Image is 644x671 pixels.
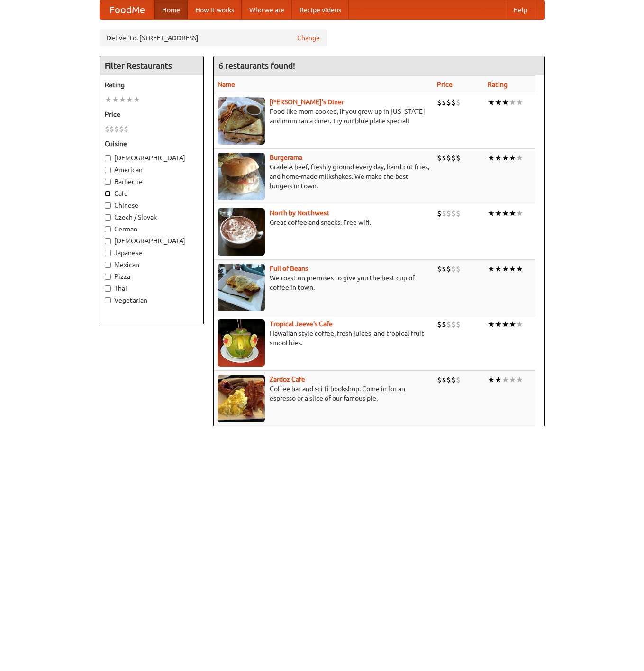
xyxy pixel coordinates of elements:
[516,375,523,385] li: ★
[509,264,516,274] li: ★
[437,97,442,108] li: $
[105,191,111,197] input: Cafe
[495,153,502,163] li: ★
[502,264,509,274] li: ★
[488,81,508,88] a: Rating
[488,319,495,330] li: ★
[502,153,509,163] li: ★
[218,97,265,145] img: sallys.jpg
[105,177,199,186] label: Barbecue
[437,319,442,330] li: $
[100,29,327,46] div: Deliver to: [STREET_ADDRESS]
[100,56,203,75] h4: Filter Restaurants
[451,264,456,274] li: $
[218,384,429,403] p: Coffee bar and sci-fi bookshop. Come in for an espresso or a slice of our famous pie.
[451,319,456,330] li: $
[105,297,111,303] input: Vegetarian
[509,319,516,330] li: ★
[456,319,461,330] li: $
[495,319,502,330] li: ★
[442,153,446,163] li: $
[451,208,456,219] li: $
[495,208,502,219] li: ★
[437,208,442,219] li: $
[495,97,502,108] li: ★
[451,97,456,108] li: $
[105,285,111,292] input: Thai
[105,189,199,198] label: Cafe
[105,226,111,232] input: German
[105,202,111,209] input: Chinese
[126,94,133,105] li: ★
[270,265,308,272] a: Full of Beans
[105,214,111,221] input: Czech / Slovak
[270,320,333,328] a: Tropical Jeeve's Cafe
[105,272,199,281] label: Pizza
[456,375,461,385] li: $
[292,0,349,19] a: Recipe videos
[502,375,509,385] li: ★
[516,97,523,108] li: ★
[270,209,329,217] a: North by Northwest
[105,236,199,246] label: [DEMOGRAPHIC_DATA]
[451,375,456,385] li: $
[105,165,199,175] label: American
[105,250,111,256] input: Japanese
[105,201,199,210] label: Chinese
[218,153,265,200] img: burgerama.jpg
[218,61,295,70] ng-pluralize: 6 restaurants found!
[114,124,119,134] li: $
[495,264,502,274] li: ★
[154,0,188,19] a: Home
[119,94,126,105] li: ★
[242,0,292,19] a: Who we are
[105,110,199,119] h5: Price
[124,124,128,134] li: $
[218,329,429,348] p: Hawaiian style coffee, fresh juices, and tropical fruit smoothies.
[105,284,199,293] label: Thai
[456,97,461,108] li: $
[437,153,442,163] li: $
[509,153,516,163] li: ★
[509,208,516,219] li: ★
[488,153,495,163] li: ★
[495,375,502,385] li: ★
[297,33,320,43] a: Change
[188,0,242,19] a: How it works
[516,319,523,330] li: ★
[105,124,109,134] li: $
[105,274,111,280] input: Pizza
[446,208,451,219] li: $
[509,97,516,108] li: ★
[516,153,523,163] li: ★
[218,273,429,292] p: We roast on premises to give you the best cup of coffee in town.
[456,264,461,274] li: $
[502,208,509,219] li: ★
[488,97,495,108] li: ★
[112,94,119,105] li: ★
[509,375,516,385] li: ★
[270,376,305,383] a: Zardoz Cafe
[442,97,446,108] li: $
[442,264,446,274] li: $
[437,264,442,274] li: $
[446,319,451,330] li: $
[506,0,535,19] a: Help
[105,94,112,105] li: ★
[446,153,451,163] li: $
[516,264,523,274] li: ★
[133,94,140,105] li: ★
[218,218,429,227] p: Great coffee and snacks. Free wifi.
[105,248,199,257] label: Japanese
[218,162,429,191] p: Grade A beef, freshly ground every day, hand-cut fries, and home-made milkshakes. We make the bes...
[270,154,302,161] a: Burgerama
[456,208,461,219] li: $
[100,0,154,19] a: FoodMe
[218,319,265,367] img: jeeves.jpg
[105,139,199,148] h5: Cuisine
